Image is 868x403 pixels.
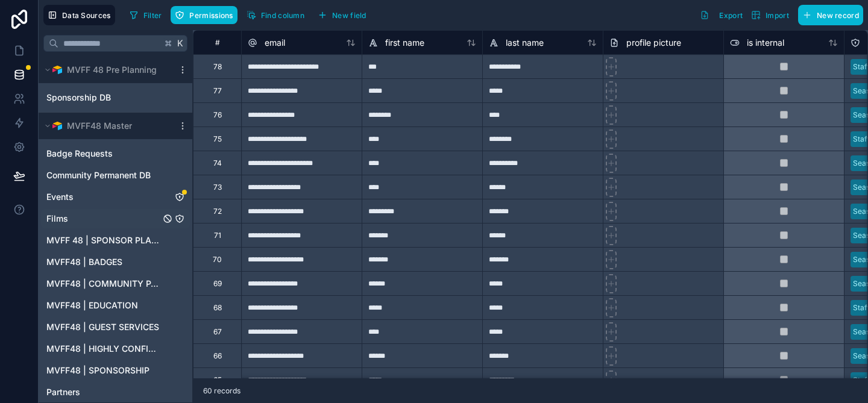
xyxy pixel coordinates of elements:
[213,62,222,72] div: 78
[213,255,222,264] div: 70
[203,386,241,396] span: 60 records
[313,6,371,24] button: New field
[171,6,237,24] button: Permissions
[213,207,222,216] div: 72
[62,11,111,20] span: Data Sources
[176,39,184,48] span: K
[125,6,166,24] button: Filter
[189,11,233,20] span: Permissions
[242,6,309,24] button: Find column
[213,279,222,289] div: 69
[203,38,232,47] div: #
[213,351,222,361] div: 66
[696,5,747,25] button: Export
[747,5,793,25] button: Import
[213,86,222,96] div: 77
[213,303,222,313] div: 68
[798,5,863,25] button: New record
[626,37,681,49] span: profile picture
[143,11,162,20] span: Filter
[213,375,222,385] div: 65
[171,6,242,24] a: Permissions
[213,158,222,168] div: 74
[793,5,863,25] a: New record
[265,37,285,49] span: email
[43,5,115,25] button: Data Sources
[332,11,366,20] span: New field
[766,11,789,20] span: Import
[213,134,222,144] div: 75
[747,37,784,49] span: is internal
[261,11,304,20] span: Find column
[214,231,221,240] div: 71
[213,327,222,337] div: 67
[817,11,859,20] span: New record
[719,11,743,20] span: Export
[506,37,544,49] span: last name
[213,110,222,120] div: 76
[213,183,222,192] div: 73
[385,37,424,49] span: first name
